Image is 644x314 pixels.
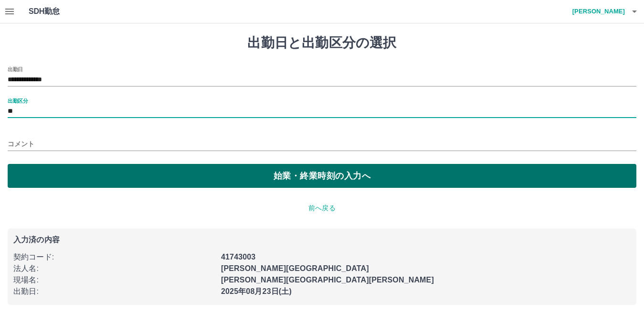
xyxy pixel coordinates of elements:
[8,164,636,188] button: 始業・終業時刻の入力へ
[13,286,215,297] p: 出勤日 :
[221,276,434,284] b: [PERSON_NAME][GEOGRAPHIC_DATA][PERSON_NAME]
[221,253,255,261] b: 41743003
[221,264,369,272] b: [PERSON_NAME][GEOGRAPHIC_DATA]
[8,203,636,213] p: 前へ戻る
[13,236,631,244] p: 入力済の内容
[13,251,215,263] p: 契約コード :
[8,65,23,73] label: 出勤日
[8,35,636,51] h1: 出勤日と出勤区分の選択
[8,97,28,104] label: 出勤区分
[13,274,215,286] p: 現場名 :
[13,263,215,274] p: 法人名 :
[221,287,292,295] b: 2025年08月23日(土)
